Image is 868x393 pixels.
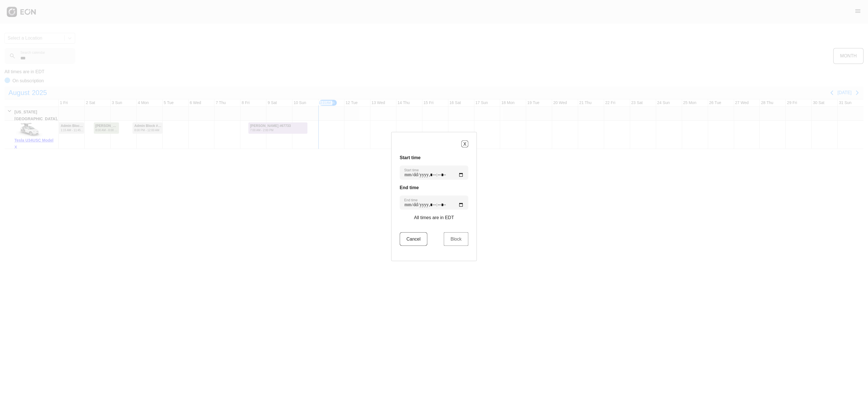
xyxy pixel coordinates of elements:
[400,184,468,191] h3: End time
[404,168,419,172] label: Start time
[400,154,468,161] h3: Start time
[444,232,468,246] button: Block
[400,232,428,246] button: Cancel
[461,141,468,148] button: X
[414,214,454,221] p: All times are in EDT
[404,198,418,202] label: End time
